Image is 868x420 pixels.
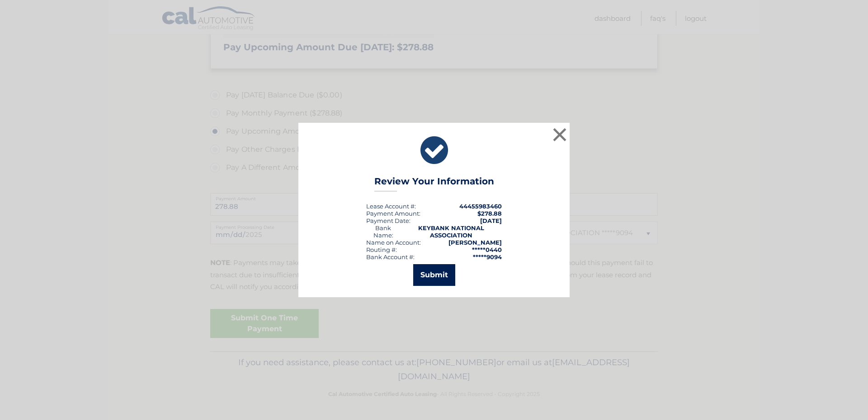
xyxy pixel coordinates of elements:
[366,239,421,246] div: Name on Account:
[459,203,502,210] strong: 44455983460
[418,224,484,239] strong: KEYBANK NATIONAL ASSOCIATION
[366,217,409,224] span: Payment Date
[366,210,420,217] div: Payment Amount:
[413,264,455,286] button: Submit
[480,217,502,224] span: [DATE]
[366,217,410,224] div: :
[374,176,494,192] h3: Review Your Information
[366,246,397,253] div: Routing #:
[477,210,502,217] span: $278.88
[448,239,502,246] strong: [PERSON_NAME]
[366,253,415,261] div: Bank Account #:
[366,203,416,210] div: Lease Account #:
[366,224,400,239] div: Bank Name:
[551,126,569,144] button: ×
